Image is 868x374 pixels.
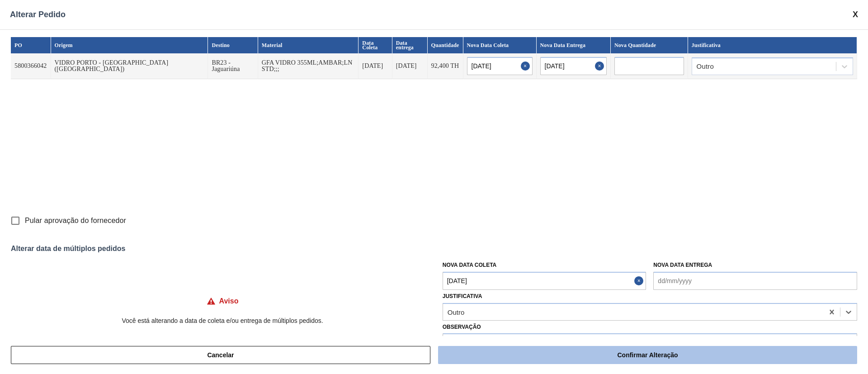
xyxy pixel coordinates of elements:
[688,37,857,53] th: Justificativa
[443,262,497,268] label: Nova Data Coleta
[359,37,392,53] th: Data Coleta
[11,346,430,364] button: Cancelar
[463,37,537,53] th: Nova Data Coleta
[443,321,857,334] label: Observação
[11,245,857,253] div: Alterar data de múltiplos pedidos
[537,37,611,53] th: Nova Data Entrega
[392,53,428,79] td: [DATE]
[653,262,712,268] label: Nova Data Entrega
[11,317,434,324] p: Você está alterando a data de coleta e/ou entrega de múltiplos pedidos.
[611,37,688,53] th: Nova Quantidade
[428,53,463,79] td: 92,400 TH
[392,37,428,53] th: Data entrega
[208,37,258,53] th: Destino
[521,57,533,75] button: Close
[443,272,646,290] input: dd/mm/yyyy
[359,53,392,79] td: [DATE]
[219,297,239,305] h4: Aviso
[438,346,857,364] button: Confirmar Alteração
[595,57,607,75] button: Close
[51,53,208,79] td: VIDRO PORTO - [GEOGRAPHIC_DATA] ([GEOGRAPHIC_DATA])
[540,57,607,75] input: dd/mm/yyyy
[258,53,359,79] td: GFA VIDRO 355ML;AMBAR;LN STD;;;
[467,57,533,75] input: dd/mm/yyyy
[25,215,126,226] span: Pular aprovação do fornecedor
[258,37,359,53] th: Material
[10,10,66,19] span: Alterar Pedido
[428,37,463,53] th: Quantidade
[448,308,465,316] div: Outro
[634,272,646,290] button: Close
[51,37,208,53] th: Origem
[443,293,482,299] label: Justificativa
[208,53,258,79] td: BR23 - Jaguariúna
[11,53,51,79] td: 5800366042
[11,37,51,53] th: PO
[697,63,714,70] div: Outro
[653,272,857,290] input: dd/mm/yyyy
